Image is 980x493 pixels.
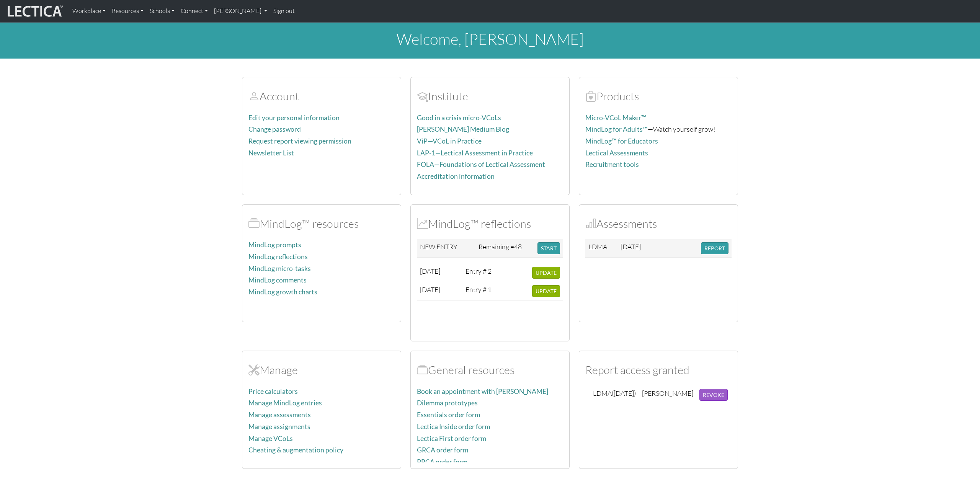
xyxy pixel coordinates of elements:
[417,458,467,466] a: PRCA order form
[248,363,395,377] h2: Manage
[248,90,395,103] h2: Account
[536,269,557,276] span: UPDATE
[475,239,534,258] td: Remaining =
[417,239,475,258] td: NEW ENTRY
[417,90,563,103] h2: Institute
[417,217,563,230] h2: MindLog™ reflections
[248,446,343,454] a: Cheating & augmentation policy
[699,389,728,401] button: REVOKE
[417,446,468,454] a: GRCA order form
[248,125,301,133] a: Change password
[69,3,109,19] a: Workplace
[585,124,732,135] p: —Watch yourself grow!
[417,89,428,103] span: Account
[462,282,497,300] td: Entry # 1
[417,149,533,157] a: LAP-1—Lectical Assessment in Practice
[612,389,636,397] span: ([DATE])
[417,387,548,395] a: Book an appointment with [PERSON_NAME]
[701,242,728,254] button: REPORT
[537,242,560,254] button: START
[248,276,307,284] a: MindLog comments
[417,434,486,442] a: Lectica First order form
[248,288,317,296] a: MindLog growth charts
[585,137,658,145] a: MindLog™ for Educators
[642,389,693,398] div: [PERSON_NAME]
[248,217,395,230] h2: MindLog™ resources
[417,423,490,431] a: Lectica Inside order form
[248,423,310,431] a: Manage assignments
[420,267,440,275] span: [DATE]
[417,363,563,377] h2: General resources
[109,3,147,19] a: Resources
[462,264,497,282] td: Entry # 2
[248,363,260,377] span: Manage
[621,242,641,251] span: [DATE]
[585,239,617,258] td: LDMA
[585,89,596,103] span: Products
[248,241,301,249] a: MindLog prompts
[178,3,211,19] a: Connect
[585,363,732,377] h2: Report access granted
[417,411,480,419] a: Essentials order form
[147,3,178,19] a: Schools
[585,217,732,230] h2: Assessments
[532,267,560,279] button: UPDATE
[417,217,428,230] span: MindLog
[248,387,298,395] a: Price calculators
[514,242,522,251] span: 48
[248,399,322,407] a: Manage MindLog entries
[248,253,308,261] a: MindLog reflections
[417,160,545,168] a: FOLA—Foundations of Lectical Assessment
[270,3,298,19] a: Sign out
[536,288,557,294] span: UPDATE
[585,125,648,133] a: MindLog for Adults™
[417,172,495,180] a: Accreditation information
[585,160,639,168] a: Recruitment tools
[248,217,260,230] span: MindLog™ resources
[585,217,596,230] span: Assessments
[585,114,646,122] a: Micro-VCoL Maker™
[248,434,293,442] a: Manage VCoLs
[248,264,311,273] a: MindLog micro-tasks
[417,399,478,407] a: Dilemma prototypes
[211,3,270,19] a: [PERSON_NAME]
[248,411,311,419] a: Manage assessments
[248,89,260,103] span: Account
[248,149,294,157] a: Newsletter List
[532,285,560,297] button: UPDATE
[417,114,501,122] a: Good in a crisis micro-VCoLs
[417,137,482,145] a: ViP—VCoL in Practice
[6,4,63,18] img: lecticalive
[420,285,440,294] span: [DATE]
[248,137,351,145] a: Request report viewing permission
[590,386,639,404] td: LDMA
[585,149,648,157] a: Lectical Assessments
[248,114,340,122] a: Edit your personal information
[585,90,732,103] h2: Products
[417,363,428,377] span: Resources
[417,125,509,133] a: [PERSON_NAME] Medium Blog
